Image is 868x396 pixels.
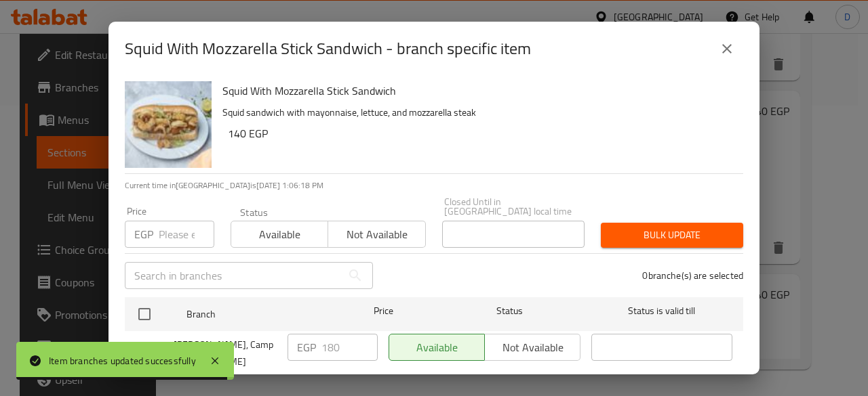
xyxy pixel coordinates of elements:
[328,221,425,248] button: Not available
[642,269,743,282] p: 0 branche(s) are selected
[186,306,328,323] span: Branch
[125,262,342,289] input: Search in branches
[601,223,743,248] button: Bulk update
[125,38,531,60] h2: Squid With Mozzarella Stick Sandwich - branch specific item
[159,221,214,248] input: Please enter price
[125,81,212,168] img: Squid With Mozzarella Stick Sandwich
[134,226,153,242] p: EGP
[321,334,378,361] input: Please enter price
[231,221,328,248] button: Available
[222,104,732,121] p: Squid sandwich with mayonnaise, lettuce, and mozzarella steak
[338,303,429,320] span: Price
[612,227,732,244] span: Bulk update
[591,303,732,320] span: Status is valid till
[222,81,732,100] h6: Squid With Mozzarella Stick Sandwich
[228,124,732,143] h6: 140 EGP
[237,225,323,244] span: Available
[125,179,743,192] p: Current time in [GEOGRAPHIC_DATA] is [DATE] 1:06:18 PM
[439,303,580,320] span: Status
[49,353,196,368] div: Item branches updated successfully
[174,336,277,370] span: [PERSON_NAME], Camp [PERSON_NAME]
[334,225,420,244] span: Not available
[297,339,316,355] p: EGP
[711,32,743,65] button: close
